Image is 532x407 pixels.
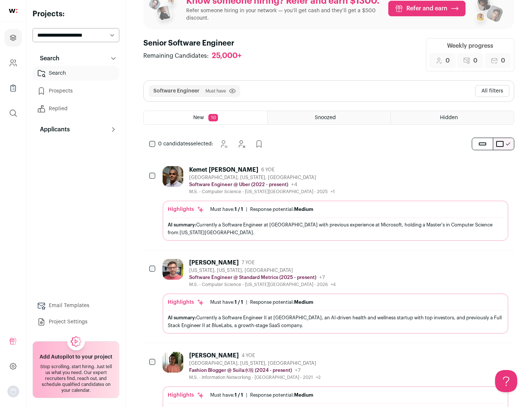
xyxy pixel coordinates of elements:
[291,182,297,187] span: +4
[250,299,313,305] div: Response potential:
[143,38,249,48] h1: Senior Software Engineer
[210,392,313,398] ul: |
[210,392,243,398] div: Must have:
[163,166,508,241] a: Kemet [PERSON_NAME] 6 YOE [GEOGRAPHIC_DATA], [US_STATE], [GEOGRAPHIC_DATA] Software Engineer @ Ub...
[391,111,514,124] a: Hidden
[319,275,325,280] span: +7
[168,222,196,227] span: AI summary:
[4,79,22,97] a: Company Lists
[168,206,204,213] div: Highlights
[33,122,119,137] button: Applicants
[388,1,465,16] a: Refer and earn
[234,137,249,151] button: Hide
[294,393,313,397] span: Medium
[212,51,242,61] div: 25,000+
[158,140,213,148] span: selected:
[331,282,336,287] span: +4
[242,260,255,266] span: 7 YOE
[193,115,204,120] span: New
[446,56,450,65] span: 0
[252,137,266,151] button: Add to Prospects
[168,391,204,399] div: Highlights
[210,206,243,212] div: Must have:
[189,352,239,359] div: [PERSON_NAME]
[189,374,321,380] div: M.S. - Information Networking - [GEOGRAPHIC_DATA] - 2021
[473,56,477,65] span: 0
[316,375,321,380] span: +2
[168,314,503,329] div: Currently a Software Engineer II at [GEOGRAPHIC_DATA], an AI-driven health and wellness startup w...
[37,364,115,393] div: Stop scrolling, start hiring. Just tell us what you need. Our expert recruiters find, reach out, ...
[35,125,70,134] p: Applicants
[168,299,204,306] div: Highlights
[189,268,336,273] div: [US_STATE], [US_STATE], [GEOGRAPHIC_DATA]
[447,41,493,50] div: Weekly progress
[189,189,335,195] div: M.S. - Computer Science - [US_STATE][GEOGRAPHIC_DATA] - 2025
[250,392,313,398] div: Response potential:
[331,189,335,194] span: +1
[261,167,274,173] span: 6 YOE
[33,101,119,116] a: Replied
[7,386,19,397] img: nopic.png
[208,114,218,121] span: 10
[294,300,313,305] span: Medium
[33,298,119,313] a: Email Templates
[295,368,301,373] span: +7
[33,9,119,19] h2: Projects:
[210,299,243,305] div: Must have:
[4,29,22,47] a: Projects
[189,166,258,174] div: Kemet [PERSON_NAME]
[40,353,112,361] h2: Add Autopilot to your project
[189,275,316,280] p: Software Engineer @ Standard Metrics (2025 - present)
[189,182,288,188] p: Software Engineer @ Uber (2022 - present)
[501,56,505,65] span: 0
[189,367,292,373] p: Fashion Blogger @ Suila水啦 (2024 - present)
[163,166,183,187] img: 1d26598260d5d9f7a69202d59cf331847448e6cffe37083edaed4f8fc8795bfe
[250,206,313,212] div: Response potential:
[189,282,336,287] div: M.S. - Computer Science - [US_STATE][GEOGRAPHIC_DATA] - 2026
[294,207,313,212] span: Medium
[163,352,183,373] img: 322c244f3187aa81024ea13e08450523775794405435f85740c15dbe0cd0baab.jpg
[189,175,335,181] div: [GEOGRAPHIC_DATA], [US_STATE], [GEOGRAPHIC_DATA]
[163,259,183,280] img: 0fb184815f518ed3bcaf4f46c87e3bafcb34ea1ec747045ab451f3ffb05d485a
[9,9,17,13] img: wellfound-shorthand-0d5821cbd27db2630d0214b213865d53afaa358527fdda9d0ea32b1df1b89c2c.svg
[235,300,243,305] span: 1 / 1
[33,66,119,81] a: Search
[163,259,508,334] a: [PERSON_NAME] 7 YOE [US_STATE], [US_STATE], [GEOGRAPHIC_DATA] Software Engineer @ Standard Metric...
[495,370,517,392] iframe: Help Scout Beacon - Open
[35,54,59,63] p: Search
[143,51,209,60] span: Remaining Candidates:
[33,314,119,329] a: Project Settings
[189,259,239,266] div: [PERSON_NAME]
[210,299,313,305] ul: |
[210,206,313,212] ul: |
[33,341,119,398] a: Add Autopilot to your project Stop scrolling, start hiring. Just tell us what you need. Our exper...
[242,353,255,359] span: 4 YOE
[189,360,321,366] div: [GEOGRAPHIC_DATA], [US_STATE], [GEOGRAPHIC_DATA]
[235,393,243,397] span: 1 / 1
[33,51,119,66] button: Search
[267,111,391,124] a: Snoozed
[315,115,336,120] span: Snoozed
[7,386,19,397] button: Open dropdown
[235,207,243,212] span: 1 / 1
[158,141,191,147] span: 0 candidates
[440,115,458,120] span: Hidden
[168,315,196,320] span: AI summary:
[4,54,22,72] a: Company and ATS Settings
[186,7,382,22] p: Refer someone hiring in your network — you’ll get cash and they’ll get a $500 discount.
[205,88,226,94] span: Must have
[475,85,509,97] button: All filters
[216,137,231,151] button: Snooze
[153,87,199,95] button: Software Engineer
[33,84,119,98] a: Prospects
[168,221,503,236] div: Currently a Software Engineer at [GEOGRAPHIC_DATA] with previous experience at Microsoft, holding...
